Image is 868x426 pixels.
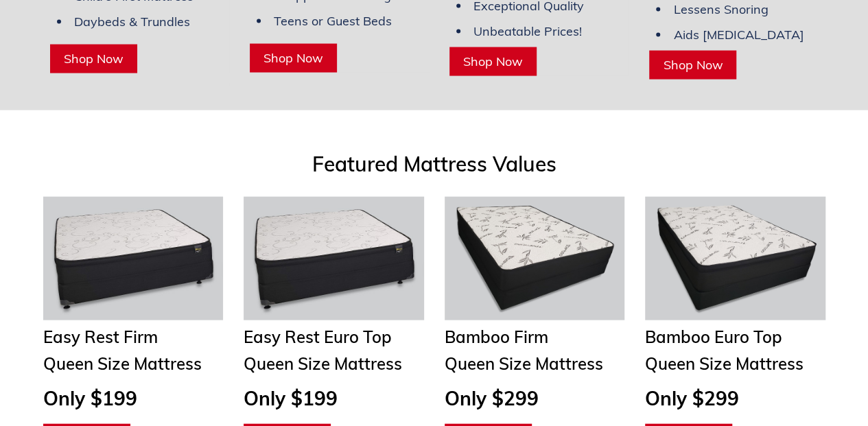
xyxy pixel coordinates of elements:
span: Queen Size Mattress [445,353,603,374]
img: Queen Mattresses From $449 to $949 [445,197,625,320]
span: Queen Size Mattress [244,353,402,374]
span: Only $199 [244,386,338,410]
span: Daybeds & Trundles [74,14,190,29]
span: Featured Mattress Values [312,151,556,177]
span: Bamboo Firm [445,327,548,347]
a: Shop Now [250,44,337,73]
img: Twin Mattresses From $69 to $169 [244,197,424,320]
span: Only $299 [645,386,739,410]
a: Shop Now [449,47,537,76]
span: Shop Now [64,51,124,67]
img: Adjustable Bases Starting at $379 [645,197,825,320]
span: Only $299 [445,386,539,410]
span: Queen Size Mattress [43,353,202,374]
a: Shop Now [649,51,736,80]
span: Easy Rest Firm [43,327,158,347]
span: Lessens Snoring [673,1,768,17]
span: Queen Size Mattress [645,353,804,374]
a: Shop Now [50,45,137,73]
span: Aids [MEDICAL_DATA] [673,27,804,43]
span: Only $199 [43,386,137,410]
span: Shop Now [463,54,523,69]
span: Shop Now [263,50,323,66]
img: Twin Mattresses From $69 to $169 [43,197,224,320]
span: Unbeatable Prices! [473,23,582,39]
span: Bamboo Euro Top [645,327,782,347]
span: Shop Now [663,57,723,73]
span: Easy Rest Euro Top [244,327,392,347]
span: Teens or Guest Beds [274,13,392,29]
